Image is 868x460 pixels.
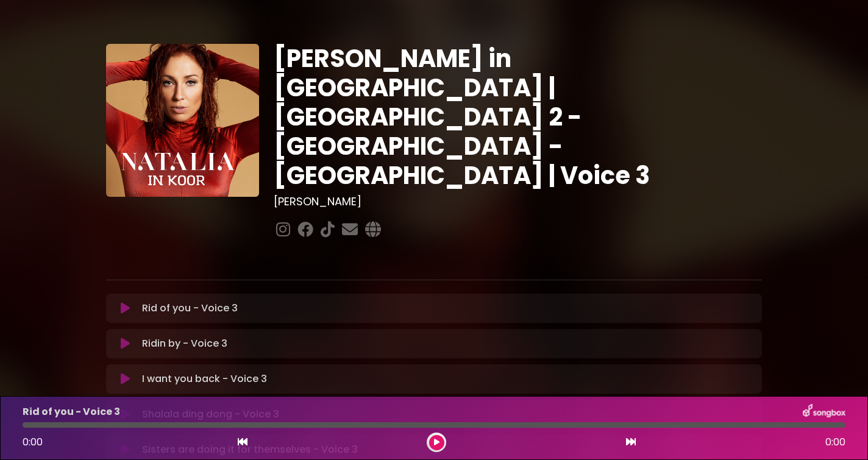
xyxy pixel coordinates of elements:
p: Rid of you - Voice 3 [142,301,238,316]
h3: [PERSON_NAME] [274,195,762,208]
span: 0:00 [825,435,845,450]
h1: [PERSON_NAME] in [GEOGRAPHIC_DATA] | [GEOGRAPHIC_DATA] 2 - [GEOGRAPHIC_DATA] - [GEOGRAPHIC_DATA] ... [274,44,762,190]
p: Rid of you - Voice 3 [23,405,120,419]
img: songbox-logo-white.png [803,404,845,420]
img: YTVS25JmS9CLUqXqkEhs [106,44,259,197]
span: 0:00 [23,435,43,449]
p: Ridin by - Voice 3 [142,336,227,351]
p: I want you back - Voice 3 [142,372,267,386]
